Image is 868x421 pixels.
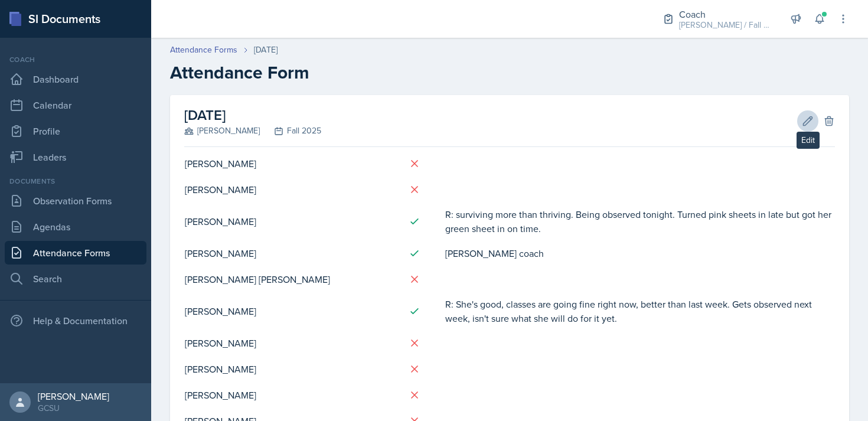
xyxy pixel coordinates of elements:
[184,266,399,292] td: [PERSON_NAME] [PERSON_NAME]
[445,203,835,240] td: R: surviving more than thriving. Being observed tonight. Turned pink sheets in late but got her g...
[5,93,146,117] a: Calendar
[445,240,835,266] td: [PERSON_NAME] coach
[679,7,774,21] div: Coach
[184,240,399,266] td: [PERSON_NAME]
[445,292,835,330] td: R: She's good, classes are going fine right now, better than last week. Gets observed next week, ...
[184,203,399,240] td: [PERSON_NAME]
[184,292,399,330] td: [PERSON_NAME]
[170,62,849,83] h2: Attendance Form
[184,356,399,382] td: [PERSON_NAME]
[38,390,109,402] div: [PERSON_NAME]
[184,125,321,137] div: [PERSON_NAME] Fall 2025
[5,189,146,213] a: Observation Forms
[5,215,146,239] a: Agendas
[5,309,146,332] div: Help & Documentation
[38,402,109,414] div: GCSU
[184,105,321,126] h2: [DATE]
[5,119,146,143] a: Profile
[5,67,146,91] a: Dashboard
[5,145,146,169] a: Leaders
[5,54,146,65] div: Coach
[5,241,146,265] a: Attendance Forms
[5,267,146,291] a: Search
[184,330,399,356] td: [PERSON_NAME]
[679,19,774,31] div: [PERSON_NAME] / Fall 2025
[5,176,146,187] div: Documents
[797,110,818,132] button: Edit
[184,177,399,203] td: [PERSON_NAME]
[170,44,237,56] a: Attendance Forms
[184,382,399,408] td: [PERSON_NAME]
[184,151,399,177] td: [PERSON_NAME]
[254,44,278,56] div: [DATE]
